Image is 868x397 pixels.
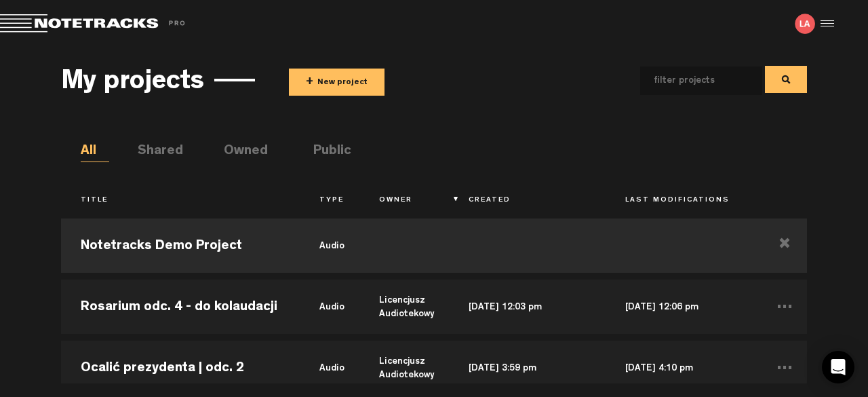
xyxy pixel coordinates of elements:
li: All [81,142,109,162]
th: Title [61,189,300,212]
th: Created [449,189,606,212]
td: Licencjusz Audiotekowy [359,276,449,337]
th: Type [300,189,359,212]
h3: My projects [61,69,204,98]
li: Public [313,142,342,162]
input: filter projects [640,67,741,95]
button: +New project [289,69,384,96]
td: ... [762,276,807,337]
td: [DATE] 12:06 pm [606,276,762,337]
td: audio [300,276,359,337]
span: + [306,75,313,90]
li: Owned [224,142,252,162]
img: letters [795,14,815,34]
li: Shared [138,142,166,162]
td: audio [300,215,359,276]
th: Last Modifications [606,189,762,212]
th: Owner [359,189,449,212]
td: Notetracks Demo Project [61,215,300,276]
div: Open Intercom Messenger [822,351,854,383]
td: [DATE] 12:03 pm [449,276,606,337]
td: Rosarium odc. 4 - do kolaudacji [61,276,300,337]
